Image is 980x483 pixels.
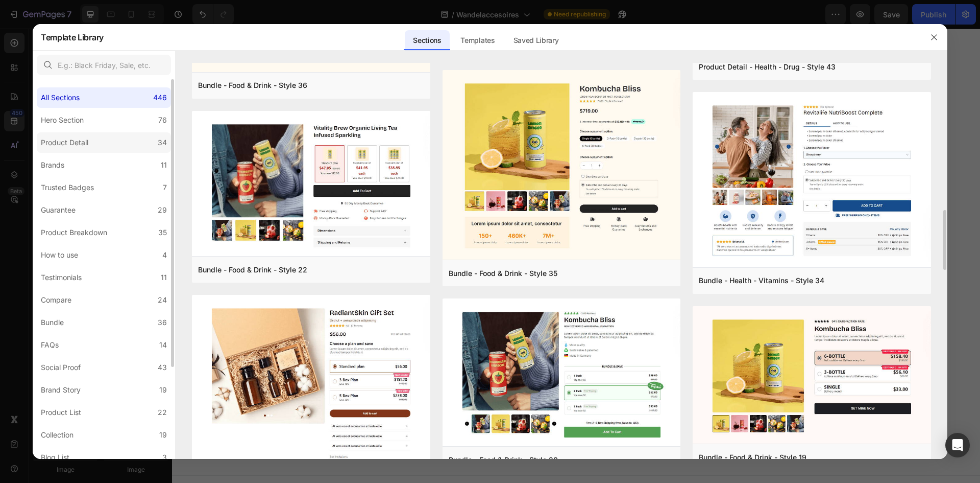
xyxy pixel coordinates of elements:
div: Social Proof [41,361,81,374]
div: Bundle - Food & Drink - Style 36 [198,79,307,91]
div: Blog List [41,451,69,464]
a: TUIGEN [588,41,632,55]
div: Brand Story [41,384,81,396]
a: Shop Now [164,65,229,88]
img: bd22.png [192,111,430,259]
div: 4 [162,249,167,261]
span: Add section [380,336,428,347]
div: 29 [158,204,167,216]
div: Testimonials [41,271,82,284]
img: gempages_562201034588422945-0788504e-8398-4c56-b9d3-bb9c8739ca6c.png [298,272,354,291]
div: Bundle [41,316,64,329]
a: RIEMEN [380,41,426,55]
a: Shop Now [371,65,436,88]
div: Shop Now [382,72,414,82]
div: Bundle - Food & Drink - Style 22 [198,264,307,276]
div: Hero Section [41,114,84,126]
div: Sections [405,30,449,51]
img: bd34.png [693,92,931,269]
div: Generate layout [374,358,428,369]
div: Shop Now [175,72,207,82]
p: “KONG Company is een Amerikaans merk dat bekend staat om zijn duurzame, interactieve hondenspeelg... [256,174,396,259]
div: Brands [41,159,64,171]
span: inspired by CRO experts [289,371,359,380]
div: 22 [158,406,167,419]
div: 35 [158,226,167,239]
div: 34 [158,136,167,149]
div: Saved Library [505,30,567,51]
div: FAQs [41,339,59,351]
div: 19 [159,384,167,396]
p: “Zolux is een [PERSON_NAME] dat staat voor kwaliteit, comfort en welzijn van huisdieren — waarond... [570,174,709,248]
div: Bundle - Food & Drink - Style 35 [449,267,557,280]
p: “Het merk Flexi staat bekend als de uitvinder van de uitschuifbare hondenriem — een [DEMOGRAPHIC_... [413,174,553,227]
div: 43 [158,361,167,374]
div: Product Breakdown [41,226,107,239]
h3: HALSBANDEN [131,40,262,57]
img: gempages_562201034588422945-3996a314-30c0-4473-9e9f-b3e4c8cd17b1.png [454,240,510,296]
div: Trusted Badges [41,181,94,194]
img: gempages_562201034588422945-519eba95-5df4-4dcc-be67-3a46e1c971d7.png [140,229,197,286]
div: Templates [452,30,503,51]
div: 11 [161,159,167,171]
div: Open Intercom Messenger [945,433,970,457]
div: Choose templates [294,358,356,369]
input: E.g.: Black Friday, Sale, etc. [37,55,171,75]
div: 7 [163,181,167,194]
p: “Trixie is een bekend Duits merk dat gespecialiseerd is in producten voor huisdieren, met een ste... [99,174,239,216]
div: Shop Now [589,72,621,82]
div: Add blank section [449,358,511,369]
div: 36 [158,316,167,329]
div: 76 [158,114,167,126]
span: from URL or image [373,371,428,380]
div: Guarantee [41,204,76,216]
img: bd19.png [693,306,931,446]
span: then drag & drop elements [442,371,518,380]
div: Bundle - Food & Drink - Style 19 [699,451,806,464]
div: How to use [41,249,78,261]
div: Collection [41,429,73,441]
a: Shop Now [578,65,643,88]
div: Product Detail [41,136,88,149]
div: Product List [41,406,81,419]
div: 446 [153,91,167,104]
div: 11 [161,271,167,284]
div: All Sections [41,91,80,104]
img: bd20.png [443,298,681,448]
div: 14 [159,339,167,351]
div: 24 [158,294,167,306]
div: Compare [41,294,71,306]
div: Bundle - Health - Vitamins - Style 34 [699,274,824,287]
div: Product Detail - Health - Drug - Style 43 [699,61,836,73]
img: bd35.png [443,70,681,262]
div: Bundle - Food & Drink - Style 20 [449,454,558,466]
h2: Template Library [41,24,104,51]
img: gempages_562201034588422945-8cba7a8d-98d6-4b42-a35b-14ac768e7c86.jpg [611,262,668,278]
h2: Merken [98,148,710,160]
div: 3 [162,451,167,464]
div: 19 [159,429,167,441]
